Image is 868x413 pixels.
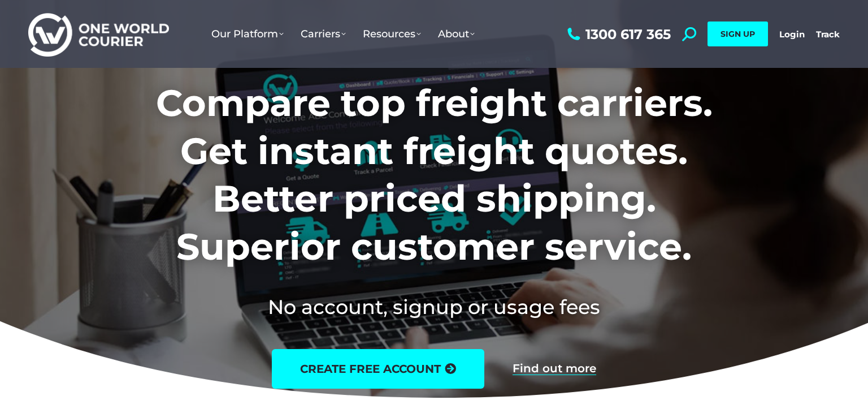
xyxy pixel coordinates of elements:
[513,363,596,375] a: Find out more
[81,293,787,321] h2: No account, signup or usage fees
[211,28,284,40] span: Our Platform
[354,16,429,51] a: Resources
[429,16,483,51] a: About
[438,28,475,40] span: About
[565,27,671,41] a: 1300 617 365
[363,28,421,40] span: Resources
[816,29,840,40] a: Track
[779,29,805,40] a: Login
[28,11,169,57] img: One World Courier
[203,16,292,51] a: Our Platform
[81,79,787,270] h1: Compare top freight carriers. Get instant freight quotes. Better priced shipping. Superior custom...
[708,21,768,46] a: SIGN UP
[301,28,346,40] span: Carriers
[721,29,755,39] span: SIGN UP
[292,16,354,51] a: Carriers
[272,349,484,389] a: create free account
